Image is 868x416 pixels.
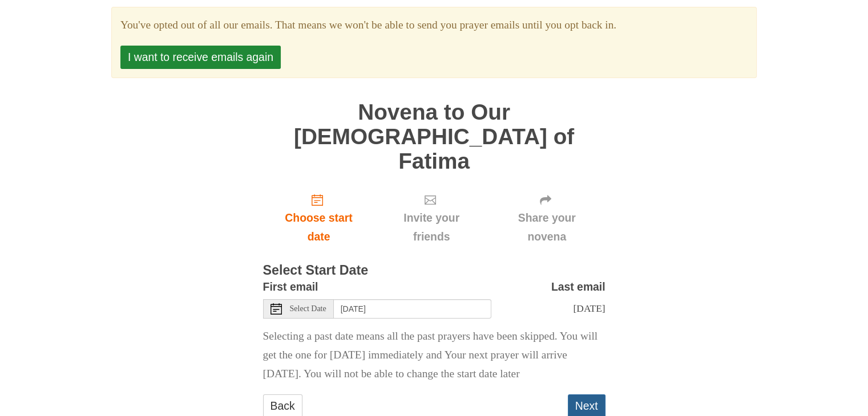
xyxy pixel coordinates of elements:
span: Invite your friends [386,209,477,246]
a: Choose start date [263,185,375,252]
section: You've opted out of all our emails. That means we won't be able to send you prayer emails until y... [120,16,748,35]
label: First email [263,278,318,296]
h1: Novena to Our [DEMOGRAPHIC_DATA] of Fatima [263,100,605,173]
span: Share your novena [500,209,594,246]
label: Last email [551,278,605,296]
input: Use the arrow keys to pick a date [334,299,491,319]
span: [DATE] [573,303,605,314]
button: I want to receive emails again [120,46,281,69]
span: Choose start date [274,209,364,246]
span: Select Date [290,305,326,313]
div: Click "Next" to confirm your start date first. [488,185,605,252]
p: Selecting a past date means all the past prayers have been skipped. You will get the one for [DAT... [263,327,605,384]
div: Click "Next" to confirm your start date first. [374,185,488,252]
h3: Select Start Date [263,263,605,278]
